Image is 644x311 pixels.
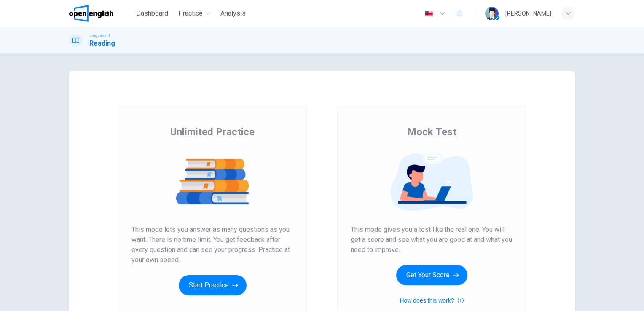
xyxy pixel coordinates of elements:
button: Start Practice [179,275,247,295]
span: This mode lets you answer as many questions as you want. There is no time limit. You get feedback... [131,225,293,265]
button: Dashboard [133,6,172,21]
button: Get Your Score [396,265,467,285]
img: en [424,11,434,17]
img: OpenEnglish logo [69,5,113,22]
button: Practice [175,6,214,21]
span: Unlimited Practice [170,125,255,139]
span: This mode gives you a test like the real one. You will get a score and see what you are good at a... [351,225,513,255]
button: How does this work? [400,295,463,306]
button: Analysis [217,6,249,21]
span: Analysis [220,8,246,19]
span: Practice [178,8,203,19]
span: Linguaskill [89,32,110,38]
h1: Reading [89,38,115,48]
span: Dashboard [136,8,168,19]
a: OpenEnglish logo [69,5,133,22]
img: Profile picture [485,7,499,20]
div: [PERSON_NAME] [505,8,551,19]
span: Mock Test [407,125,456,139]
